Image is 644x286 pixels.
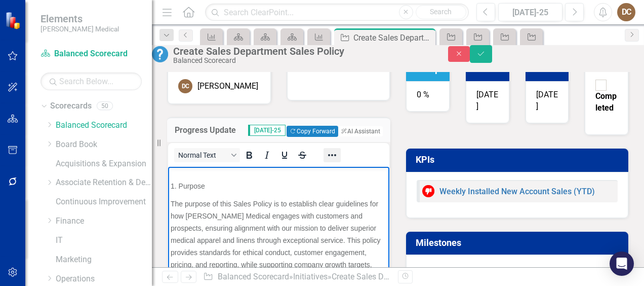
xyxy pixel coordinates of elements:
[502,7,559,19] div: [DATE]-25
[56,158,152,170] a: Acquisitions & Expansion
[152,46,168,62] img: No Information
[416,238,622,248] h3: Milestones
[240,148,258,162] button: Bold
[617,3,635,21] button: DC
[175,126,240,135] h3: Progress Update
[41,13,119,25] span: Elements
[56,216,152,227] a: Finance
[41,25,119,33] small: [PERSON_NAME] Medical
[276,148,293,162] button: Underline
[439,187,595,196] a: Weekly Installed New Account Sales (YTD)
[56,273,152,285] a: Operations
[595,91,618,114] div: Completed
[294,148,311,162] button: Strikethrough
[41,48,142,60] a: Balanced Scorecard
[178,151,228,159] span: Normal Text
[353,31,433,44] div: Create Sales Department Sales Policy
[173,46,428,57] div: Create Sales Department Sales Policy
[338,126,383,136] button: AI Assistant
[416,155,622,165] h3: KPIs
[610,252,634,276] div: Open Intercom Messenger
[536,90,558,111] span: [DATE]
[97,102,113,111] div: 50
[56,235,152,246] a: IT
[56,139,152,151] a: Board Book
[430,8,452,16] span: Search
[41,73,142,90] input: Search Below...
[416,54,456,74] h3: Percent Complete
[203,271,390,283] div: » »
[475,54,503,74] h3: Start Date
[287,126,338,137] button: Copy Forward
[422,185,434,197] img: Below Target
[5,12,23,29] img: ClearPoint Strategy
[416,5,466,19] button: Search
[324,148,341,162] button: Reveal or hide additional toolbar items
[258,148,275,162] button: Italic
[197,81,258,92] div: [PERSON_NAME]
[174,148,240,162] button: Block Normal Text
[476,90,498,111] span: [DATE]
[332,272,466,281] div: Create Sales Department Sales Policy
[218,272,289,281] a: Balanced Scorecard
[56,196,152,208] a: Continuous Improvement
[406,81,450,112] div: 0 %
[50,100,92,112] a: Scorecards
[248,125,286,136] span: [DATE]-25
[56,177,152,189] a: Associate Retention & Development
[498,3,562,21] button: [DATE]-25
[535,54,563,74] h3: Due Date
[173,57,428,64] div: Balanced Scorecard
[56,120,152,131] a: Balanced Scorecard
[56,254,152,266] a: Marketing
[178,79,192,93] div: DC
[205,4,469,21] input: Search ClearPoint...
[293,272,328,281] a: Initiatives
